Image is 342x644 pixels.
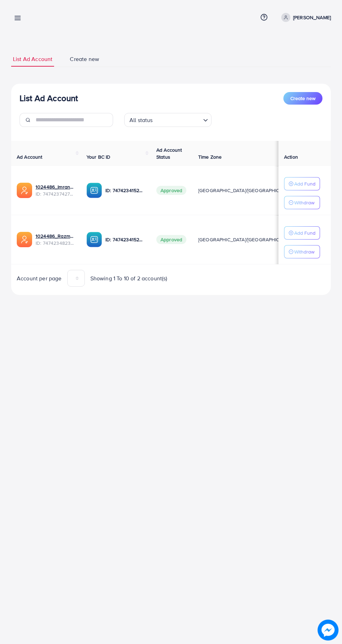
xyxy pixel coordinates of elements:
img: ic-ba-acc.ded83a64.svg [87,183,102,198]
button: Add Fund [284,177,320,190]
p: ID: 7474234152863678481 [105,186,145,195]
span: [GEOGRAPHIC_DATA]/[GEOGRAPHIC_DATA] [198,187,295,194]
span: Create new [70,55,99,63]
p: Add Fund [294,229,315,237]
button: Add Fund [284,226,320,240]
a: 1024486_Razman_1740230915595 [36,233,75,240]
span: Ad Account Status [156,146,182,160]
span: [GEOGRAPHIC_DATA]/[GEOGRAPHIC_DATA] [198,236,295,243]
img: ic-ads-acc.e4c84228.svg [17,232,32,247]
span: Approved [156,235,186,244]
div: <span class='underline'>1024486_Razman_1740230915595</span></br>7474234823184416769 [36,233,75,247]
button: Create new [283,92,322,105]
p: Add Fund [294,180,315,188]
span: ID: 7474237427478233089 [36,190,75,197]
span: Create new [290,95,315,102]
span: Showing 1 To 10 of 2 account(s) [90,274,168,282]
a: 1024486_Imran_1740231528988 [36,183,75,190]
span: Time Zone [198,153,222,160]
input: Search for option [155,114,200,125]
a: [PERSON_NAME] [278,13,331,22]
span: Approved [156,186,186,195]
span: All status [128,115,154,125]
span: Account per page [17,274,62,282]
button: Withdraw [284,196,320,209]
div: Search for option [124,113,211,127]
p: ID: 7474234152863678481 [105,235,145,244]
button: Withdraw [284,245,320,258]
span: List Ad Account [13,55,52,63]
span: ID: 7474234823184416769 [36,240,75,247]
img: image [318,620,339,641]
div: <span class='underline'>1024486_Imran_1740231528988</span></br>7474237427478233089 [36,183,75,198]
p: Withdraw [294,248,314,256]
p: [PERSON_NAME] [293,13,331,22]
span: Action [284,153,298,160]
img: ic-ads-acc.e4c84228.svg [17,183,32,198]
img: ic-ba-acc.ded83a64.svg [87,232,102,247]
h3: List Ad Account [20,93,78,103]
span: Your BC ID [87,153,111,160]
span: Ad Account [17,153,43,160]
p: Withdraw [294,198,314,207]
